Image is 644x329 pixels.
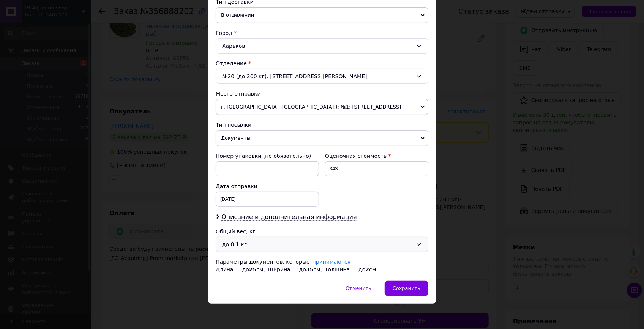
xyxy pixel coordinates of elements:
[216,122,251,128] span: Тип посылки
[216,258,428,273] div: Параметры документов, которые Длина — до см, Ширина — до см, Толщина — до см
[216,60,428,67] div: Отделение
[306,266,313,272] span: 35
[325,152,428,160] div: Оценочная стоимость
[221,213,357,221] span: Описание и дополнительная информация
[216,183,319,190] div: Дата отправки
[222,240,413,249] div: до 0.1 кг
[216,38,428,54] div: Харьков
[249,266,256,272] span: 25
[216,7,428,23] span: В отделении
[216,69,428,84] div: №20 (до 200 кг): [STREET_ADDRESS][PERSON_NAME]
[365,266,369,272] span: 2
[393,285,420,291] span: Сохранить
[346,285,371,291] span: Отменить
[216,99,428,115] span: г. [GEOGRAPHIC_DATA] ([GEOGRAPHIC_DATA].): №1: [STREET_ADDRESS]
[313,259,351,265] a: принимаются
[216,130,428,146] span: Документы
[216,91,261,97] span: Место отправки
[216,152,319,160] div: Номер упаковки (не обязательно)
[216,228,428,235] div: Общий вес, кг
[216,29,428,37] div: Город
